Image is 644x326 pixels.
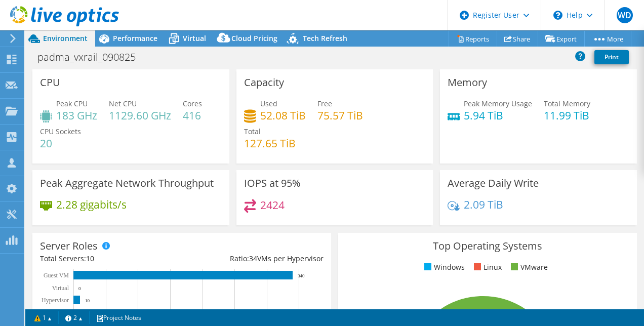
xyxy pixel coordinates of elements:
span: Total Memory [544,99,590,108]
span: Free [317,99,332,108]
span: Peak CPU [56,99,88,108]
svg: \n [553,11,562,20]
span: Performance [113,33,157,43]
span: Tech Refresh [303,33,347,43]
span: CPU Sockets [40,127,81,136]
h3: Memory [448,77,487,88]
h4: 416 [183,110,202,121]
span: Cores [183,99,202,108]
a: Reports [449,31,497,47]
h3: Capacity [244,77,284,88]
h3: Top Operating Systems [346,240,629,252]
a: Share [497,31,538,47]
h4: 2.28 gigabits/s [56,199,127,210]
h4: 11.99 TiB [544,110,590,121]
span: Environment [43,33,88,43]
a: Print [594,50,629,64]
text: 340 [298,273,305,278]
h4: 75.57 TiB [317,110,363,121]
span: Peak Memory Usage [464,99,532,108]
h4: 1129.60 GHz [109,110,171,121]
h3: CPU [40,77,60,88]
h4: 20 [40,138,81,149]
span: Net CPU [109,99,137,108]
a: 2 [58,311,90,324]
h3: Peak Aggregate Network Throughput [40,178,214,189]
text: 10 [85,298,90,303]
a: Project Notes [89,311,148,324]
span: 34 [249,254,257,263]
h3: Average Daily Write [448,178,539,189]
li: VMware [508,262,548,273]
h3: IOPS at 95% [244,178,301,189]
text: Virtual [52,284,69,292]
a: Export [538,31,585,47]
h3: Server Roles [40,240,98,252]
span: 10 [86,254,94,263]
h4: 127.65 TiB [244,138,296,149]
h4: 183 GHz [56,110,97,121]
span: Cloud Pricing [231,33,277,43]
h1: padma_vxrail_090825 [33,52,151,63]
span: Used [260,99,277,108]
h4: 2424 [260,199,285,211]
span: Total [244,127,261,136]
text: Guest VM [44,272,69,279]
a: More [584,31,631,47]
div: Total Servers: [40,253,182,264]
text: 0 [78,286,81,291]
span: WD [617,7,633,23]
li: Linux [471,262,502,273]
a: 1 [27,311,59,324]
h4: 52.08 TiB [260,110,306,121]
h4: 5.94 TiB [464,110,532,121]
text: Hypervisor [42,297,69,304]
h4: 2.09 TiB [464,199,503,210]
div: Ratio: VMs per Hypervisor [182,253,324,264]
span: Virtual [183,33,206,43]
li: Windows [422,262,465,273]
